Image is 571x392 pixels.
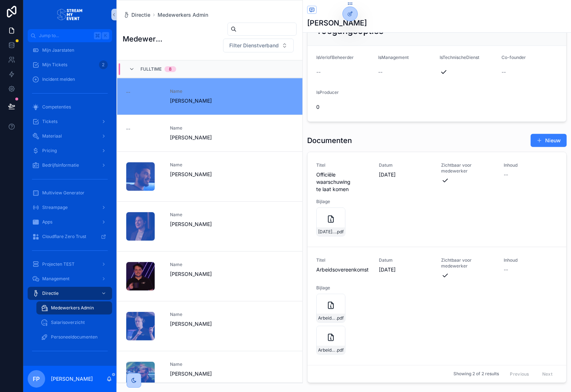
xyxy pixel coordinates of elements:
a: --Name[PERSON_NAME] [117,115,302,151]
span: Cloudflare Zero Trust [42,234,86,239]
span: Officiële waarschuwing te laat komen [316,171,370,193]
span: Pricing [42,148,57,154]
span: Fulltime [140,66,162,72]
span: IsVerlofBeheerder [316,55,354,60]
span: IsProducer [316,90,339,95]
a: Name[PERSON_NAME] [117,201,302,251]
span: [PERSON_NAME] [170,97,220,104]
span: Datum [379,162,433,168]
span: Name [170,262,220,268]
span: [DATE] [379,171,433,178]
span: Name [170,212,220,218]
span: Projecten TEST [42,261,75,267]
a: Directie [28,287,112,300]
a: Incident melden [28,73,112,86]
a: Pricing [28,144,112,157]
a: Name[PERSON_NAME] [117,251,302,301]
span: Apps [42,219,52,225]
a: Medewerkers Admin [36,301,112,314]
button: Jump to...K [28,29,112,42]
a: Name[PERSON_NAME] [117,151,302,201]
span: Inhoud [504,257,558,263]
span: -- [126,125,130,132]
span: Jump to... [39,33,91,39]
div: scrollable content [23,42,116,366]
span: [PERSON_NAME] [170,171,220,178]
a: Personeeldocumenten [36,330,112,344]
button: Nieuw [531,134,567,147]
a: Mijn Jaarstaten [28,44,112,57]
span: IsManagement [378,55,409,60]
span: Name [170,162,220,168]
span: Directie [42,290,59,296]
a: --Name[PERSON_NAME] [117,78,302,115]
a: Multiview Generator [28,186,112,199]
span: [PERSON_NAME] [170,221,220,228]
span: IsTechnischeDienst [440,55,480,60]
span: Showing 2 of 2 results [453,371,499,377]
a: Management [28,272,112,285]
span: Competenties [42,104,71,110]
span: Mijn Jaarstaten [42,47,74,53]
span: -- [504,171,508,178]
span: -- [316,68,321,76]
span: [DATE] [379,266,433,273]
span: Name [170,312,220,317]
span: Directie [131,11,150,19]
a: Competenties [28,100,112,114]
a: TitelArbeidsovereenkomstDatum[DATE]Zichtbaar voor medewerkerInhoud--BijlageArbeidsovereenkomst-[P... [308,247,566,365]
a: Medewerkers Admin [158,11,208,19]
a: Streampage [28,201,112,214]
span: Arbeidsovereenkomst [316,266,370,273]
button: Select Button [223,39,294,52]
span: -- [501,68,506,76]
span: K [103,33,108,39]
span: Bedrijfsinformatie [42,162,79,168]
span: Titel [316,162,370,168]
span: Name [170,125,220,131]
a: Projecten TEST [28,258,112,271]
h1: Documenten [307,135,352,146]
a: Cloudflare Zero Trust [28,230,112,243]
p: [PERSON_NAME] [51,375,93,383]
a: Name[PERSON_NAME] [117,301,302,351]
span: Materiaal [42,133,62,139]
span: Zichtbaar voor medewerker [441,257,495,269]
span: Personeeldocumenten [51,334,98,340]
span: [PERSON_NAME] [170,320,220,328]
span: Zichtbaar voor medewerker [441,162,495,174]
span: FP [33,375,40,383]
a: TitelOfficiële waarschuwing te laat komenDatum[DATE]Zichtbaar voor medewerkerInhoud--Bijlage[DATE... [308,152,566,247]
span: Bijlage [316,199,370,205]
span: .pdf [336,347,344,353]
a: Directie [123,11,150,19]
a: Apps [28,215,112,229]
span: 0 [316,103,372,111]
div: 2 [99,60,108,69]
h1: Medewerkers [123,34,164,44]
a: Tickets [28,115,112,128]
img: App logo [57,9,83,20]
span: [PERSON_NAME] [170,134,220,141]
span: Multiview Generator [42,190,84,196]
a: Materiaal [28,130,112,143]
span: Management [42,276,70,282]
span: [PERSON_NAME] [170,370,220,377]
a: Mijn Tickets2 [28,58,112,71]
span: .pdf [336,229,344,235]
span: [DATE]-Stream-My-Event-B.V.-officiële-waarschuwing-(1) [318,229,336,235]
span: -- [504,266,508,273]
span: Arbeidsovereenkomst-[PERSON_NAME]-[DATE]-(Signing-Log) [318,347,336,353]
span: Tickets [42,119,58,124]
span: Incident melden [42,76,75,82]
span: Co-founder [501,55,526,60]
span: .pdf [336,315,344,321]
span: Medewerkers Admin [51,305,94,311]
span: -- [378,68,382,76]
span: Bijlage [316,285,370,291]
div: 8 [169,66,172,72]
span: Arbeidsovereenkomst-[PERSON_NAME]-[DATE]-(Signed) [318,315,336,321]
span: -- [126,88,130,96]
